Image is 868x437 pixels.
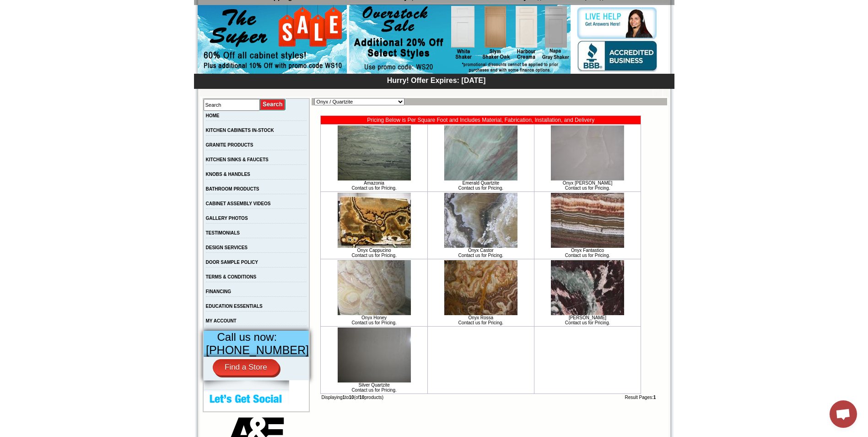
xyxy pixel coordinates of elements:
a: MY ACCOUNT [206,318,237,323]
a: DOOR SAMPLE POLICY [206,260,258,265]
div: Hurry! Offer Expires: [DATE] [199,75,674,85]
a: TESTIMONIALS [206,230,240,235]
a: DESIGN SERVICES [206,245,248,250]
a: CABINET ASSEMBLY VIDEOS [206,201,271,206]
td: [PERSON_NAME] Contact us for Pricing. [534,259,641,326]
a: KITCHEN SINKS & FAUCETS [206,157,269,162]
td: Amazonia Contact us for Pricing. [321,125,427,191]
a: HOME [206,113,220,118]
a: TERMS & CONDITIONS [206,274,257,279]
td: Silver Quartzite Contact us for Pricing. [321,327,427,393]
td: Pricing Below is Per Square Foot and Includes Material, Fabrication, Installation, and Delivery [321,116,641,124]
a: Open chat [830,400,857,428]
a: FINANCING [206,289,232,294]
td: Displaying to (of products) [320,394,540,401]
a: GRANITE PRODUCTS [206,142,253,147]
a: KITCHEN CABINETS IN-STOCK [206,128,274,133]
a: GALLERY PHOTOS [206,216,248,221]
td: Onyx Honey Contact us for Pricing. [321,259,427,326]
td: Onyx Rossa Contact us for Pricing. [428,259,534,326]
td: Emerald Quartzite Contact us for Pricing. [428,125,534,191]
b: 1 [343,395,345,400]
td: Result Pages: [540,394,658,401]
b: 10 [359,395,364,400]
a: EDUCATION ESSENTIALS [206,304,263,309]
b: 10 [349,395,354,400]
b: 1 [653,395,656,400]
a: BATHROOM PRODUCTS [206,186,259,191]
td: Onyx Fantastico Contact us for Pricing. [534,192,641,259]
td: Onyx Cappucino Contact us for Pricing. [321,192,427,259]
input: Submit [260,98,286,111]
a: KNOBS & HANDLES [206,172,250,177]
span: Call us now: [217,331,277,343]
td: Onyx [PERSON_NAME] Contact us for Pricing. [534,125,641,191]
td: Onyx Castor Contact us for Pricing. [428,192,534,259]
a: Find a Store [213,359,279,376]
span: [PHONE_NUMBER] [206,344,309,356]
